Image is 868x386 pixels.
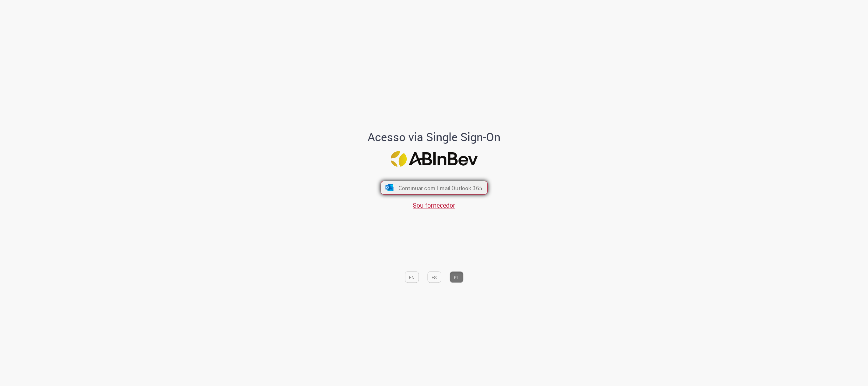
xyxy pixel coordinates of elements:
[381,181,488,195] button: ícone Azure/Microsoft 360 Continuar com Email Outlook 365
[427,272,441,283] button: ES
[368,129,500,144] font: Acesso via Single Sign-On
[431,274,437,280] font: ES
[413,201,455,210] a: Sou fornecedor
[454,274,459,280] font: PT
[385,184,394,191] img: ícone Azure/Microsoft 360
[405,272,419,283] button: EN
[409,274,415,280] font: EN
[390,151,478,167] img: Logotipo da ABInBev
[450,272,463,283] button: PT
[398,184,482,191] font: Continuar com Email Outlook 365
